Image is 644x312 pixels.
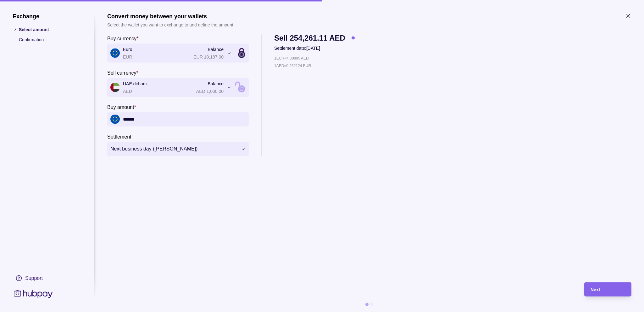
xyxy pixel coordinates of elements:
[110,115,120,124] img: eu
[107,134,131,139] p: Settlement
[107,133,131,140] label: Settlement
[19,36,82,43] p: Confirmation
[107,34,139,42] label: Buy currency
[107,103,136,111] label: Buy amount
[274,62,311,69] p: 1 AED = 0.232124 EUR
[274,44,355,51] p: Settlement date: [DATE]
[107,69,138,76] label: Sell currency
[123,112,246,126] input: amount
[584,282,631,296] button: Next
[13,271,82,285] a: Support
[107,21,233,28] p: Select the wallet you want to exchange to and define the amount
[107,13,233,20] h1: Convert money between your wallets
[274,54,309,61] p: 1 EUR = 4.30805 AED
[19,26,82,33] p: Select amount
[13,13,82,20] h1: Exchange
[591,287,600,292] span: Next
[107,70,136,75] p: Sell currency
[25,275,43,281] div: Support
[107,104,134,110] p: Buy amount
[107,36,136,41] p: Buy currency
[274,34,345,41] span: Sell 254,261.11 AED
